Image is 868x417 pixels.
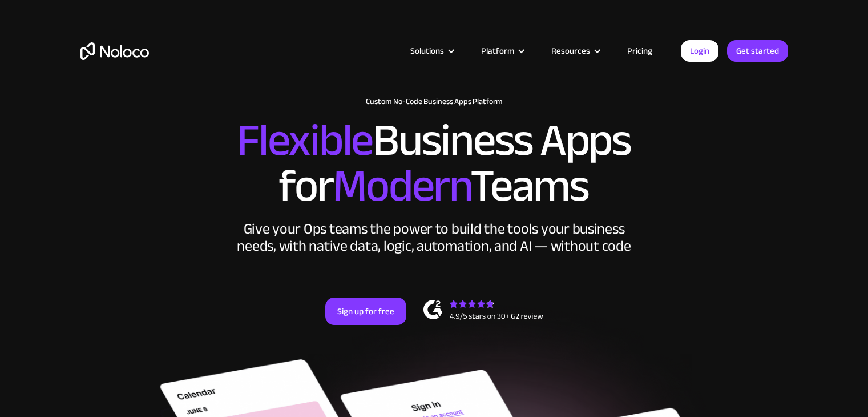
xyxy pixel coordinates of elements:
[537,43,613,58] div: Resources
[727,40,788,62] a: Get started
[325,298,406,325] a: Sign up for free
[396,43,467,58] div: Solutions
[481,43,514,58] div: Platform
[613,43,667,58] a: Pricing
[551,43,590,58] div: Resources
[467,43,537,58] div: Platform
[681,40,718,62] a: Login
[237,98,373,183] span: Flexible
[333,143,470,228] span: Modern
[410,43,444,58] div: Solutions
[235,220,634,255] div: Give your Ops teams the power to build the tools your business needs, with native data, logic, au...
[80,42,149,60] a: home
[80,118,788,209] h2: Business Apps for Teams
